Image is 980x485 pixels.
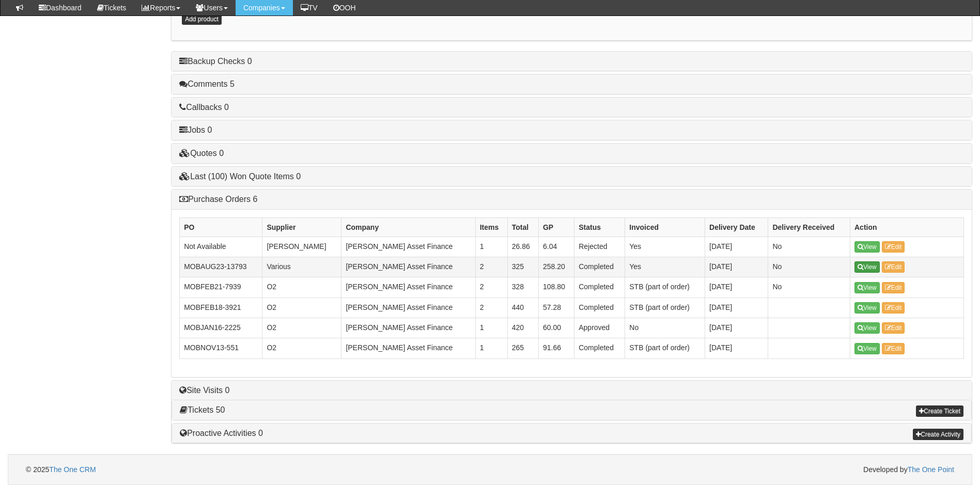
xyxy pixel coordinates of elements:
[507,237,538,257] td: 26.86
[854,322,880,334] a: View
[574,237,625,257] td: Rejected
[625,298,705,318] td: STB (part of order)
[179,386,229,395] a: Site Visits 0
[768,277,850,298] td: No
[180,298,262,318] td: MOBFEB18-3921
[854,261,880,273] a: View
[262,338,341,358] td: O2
[262,318,341,338] td: O2
[475,277,507,298] td: 2
[475,257,507,277] td: 2
[625,277,705,298] td: STB (part of order)
[574,338,625,358] td: Completed
[705,277,768,298] td: [DATE]
[768,257,850,277] td: No
[262,298,341,318] td: O2
[850,217,963,237] th: Action
[882,343,905,354] a: Edit
[475,338,507,358] td: 1
[625,257,705,277] td: Yes
[341,338,475,358] td: [PERSON_NAME] Asset Finance
[854,343,880,354] a: View
[705,298,768,318] td: [DATE]
[908,465,954,474] a: The One Point
[507,298,538,318] td: 440
[179,80,235,88] a: Comments 5
[705,338,768,358] td: [DATE]
[341,257,475,277] td: [PERSON_NAME] Asset Finance
[341,237,475,257] td: [PERSON_NAME] Asset Finance
[882,322,905,334] a: Edit
[913,429,963,440] a: Create Activity
[475,237,507,257] td: 1
[574,318,625,338] td: Approved
[705,257,768,277] td: [DATE]
[262,217,341,237] th: Supplier
[179,126,212,134] a: Jobs 0
[625,338,705,358] td: STB (part of order)
[507,277,538,298] td: 328
[538,318,574,338] td: 60.00
[341,318,475,338] td: [PERSON_NAME] Asset Finance
[882,302,905,314] a: Edit
[625,237,705,257] td: Yes
[538,257,574,277] td: 258.20
[507,217,538,237] th: Total
[854,302,880,314] a: View
[538,237,574,257] td: 6.04
[180,237,262,257] td: Not Available
[179,57,252,66] a: Backup Checks 0
[341,217,475,237] th: Company
[507,257,538,277] td: 325
[882,282,905,293] a: Edit
[574,257,625,277] td: Completed
[180,405,225,414] a: Tickets 50
[49,465,96,474] a: The One CRM
[854,282,880,293] a: View
[341,277,475,298] td: [PERSON_NAME] Asset Finance
[180,318,262,338] td: MOBJAN16-2225
[538,277,574,298] td: 108.80
[863,464,954,475] span: Developed by
[916,405,963,417] a: Create Ticket
[182,13,222,25] a: Add product
[538,298,574,318] td: 57.28
[854,241,880,253] a: View
[507,338,538,358] td: 265
[625,318,705,338] td: No
[475,298,507,318] td: 2
[179,195,257,204] a: Purchase Orders 6
[26,465,96,474] span: © 2025
[538,338,574,358] td: 91.66
[705,217,768,237] th: Delivery Date
[475,318,507,338] td: 1
[179,172,301,181] a: Last (100) Won Quote Items 0
[262,257,341,277] td: Various
[507,318,538,338] td: 420
[475,217,507,237] th: Items
[574,217,625,237] th: Status
[262,237,341,257] td: [PERSON_NAME]
[262,277,341,298] td: O2
[705,318,768,338] td: [DATE]
[538,217,574,237] th: GP
[882,261,905,273] a: Edit
[341,298,475,318] td: [PERSON_NAME] Asset Finance
[574,277,625,298] td: Completed
[625,217,705,237] th: Invoiced
[180,338,262,358] td: MOBNOV13-551
[705,237,768,257] td: [DATE]
[180,217,262,237] th: PO
[574,298,625,318] td: Completed
[180,257,262,277] td: MOBAUG23-13793
[180,429,263,437] a: Proactive Activities 0
[882,241,905,253] a: Edit
[180,277,262,298] td: MOBFEB21-7939
[768,217,850,237] th: Delivery Received
[179,149,224,158] a: Quotes 0
[768,237,850,257] td: No
[179,103,229,112] a: Callbacks 0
